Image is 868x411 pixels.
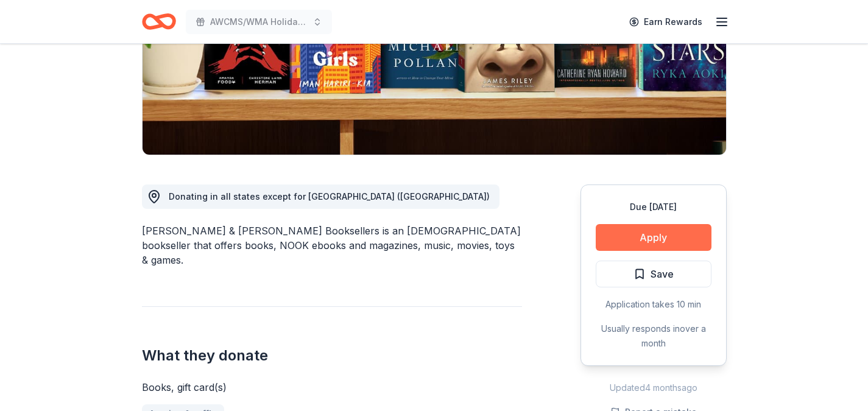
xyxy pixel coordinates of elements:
[651,266,674,282] span: Save
[169,191,490,202] span: Donating in all states except for [GEOGRAPHIC_DATA] ([GEOGRAPHIC_DATA])
[142,7,176,36] a: Home
[622,11,710,33] a: Earn Rewards
[210,15,308,29] span: AWCMS/WMA Holiday Luncheon
[186,10,332,34] button: AWCMS/WMA Holiday Luncheon
[580,381,727,395] div: Updated 4 months ago
[596,297,711,312] div: Application takes 10 min
[142,223,522,267] div: [PERSON_NAME] & [PERSON_NAME] Booksellers is an [DEMOGRAPHIC_DATA] bookseller that offers books, ...
[142,346,522,365] h2: What they donate
[596,224,711,251] button: Apply
[596,321,711,351] div: Usually responds in over a month
[596,261,711,287] button: Save
[142,380,522,395] div: Books, gift card(s)
[596,200,711,214] div: Due [DATE]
